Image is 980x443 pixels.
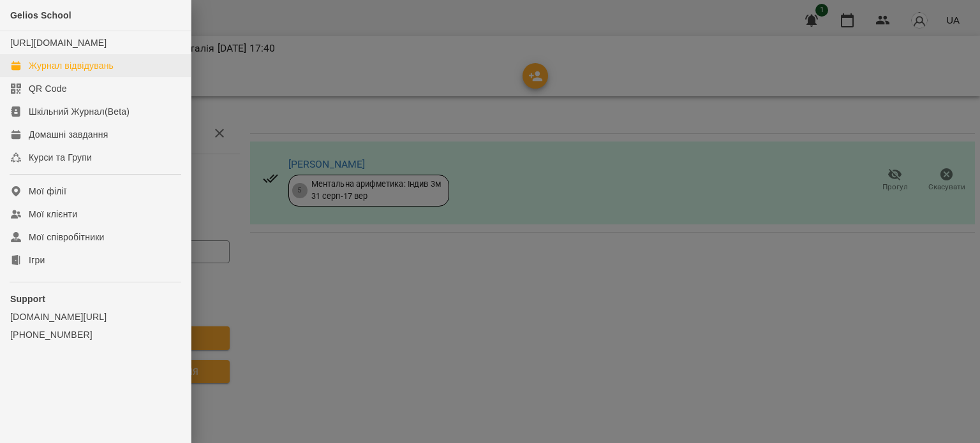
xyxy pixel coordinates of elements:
[29,128,108,141] div: Домашні завдання
[29,82,67,95] div: QR Code
[29,185,66,198] div: Мої філії
[10,10,71,20] span: Gelios School
[10,293,181,305] p: Support
[10,38,107,48] a: [URL][DOMAIN_NAME]
[10,310,181,323] a: [DOMAIN_NAME][URL]
[10,328,181,341] a: [PHONE_NUMBER]
[29,231,105,243] div: Мої співробітники
[29,151,92,164] div: Курси та Групи
[29,254,45,266] div: Ігри
[29,105,130,118] div: Шкільний Журнал(Beta)
[29,208,77,221] div: Мої клієнти
[29,59,114,72] div: Журнал відвідувань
